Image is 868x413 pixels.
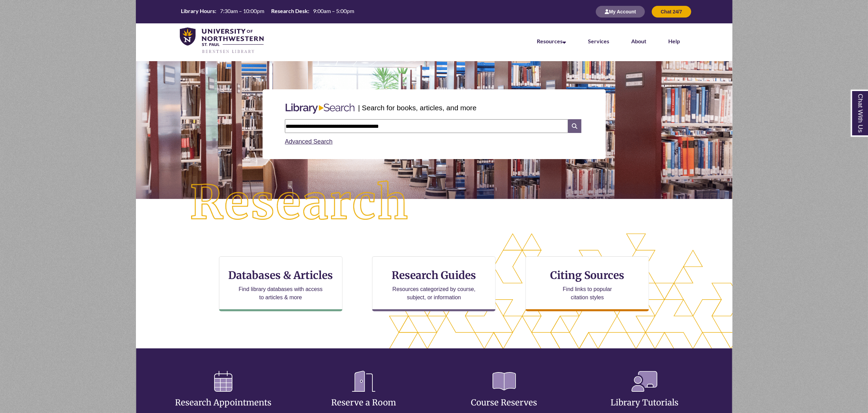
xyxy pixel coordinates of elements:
p: | Search for books, articles, and more [358,102,476,113]
th: Library Hours: [178,7,217,15]
a: Citing Sources Find links to popular citation styles [525,256,649,311]
a: Research Guides Resources categorized by course, subject, or information [372,256,496,311]
a: Help [669,38,680,44]
span: 9:00am – 5:00pm [313,8,355,14]
span: 7:30am – 10:00pm [220,8,264,14]
h3: Databases & Articles [225,269,337,282]
button: My Account [596,6,645,18]
a: Services [588,38,610,44]
h3: Citing Sources [546,269,629,282]
img: Libary Search [282,101,358,116]
a: Course Reserves [471,381,537,408]
a: Reserve a Room [332,381,396,408]
h3: Research Guides [378,269,490,282]
i: Search [568,119,581,133]
a: Advanced Search [285,138,333,145]
p: Resources categorized by course, subject, or information [389,285,479,302]
a: Library Tutorials [611,381,679,408]
img: Research [165,156,434,250]
a: Hours Today [178,7,357,16]
th: Research Desk: [268,7,310,15]
a: Resources [537,38,566,44]
a: About [632,38,647,44]
p: Find links to popular citation styles [554,285,621,302]
button: Chat 24/7 [652,6,691,18]
a: Databases & Articles Find library databases with access to articles & more [219,256,343,311]
img: UNWSP Library Logo [180,27,264,54]
a: Research Appointments [175,381,272,408]
a: Chat 24/7 [652,9,691,14]
a: My Account [596,9,645,14]
p: Find library databases with access to articles & more [236,285,325,302]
